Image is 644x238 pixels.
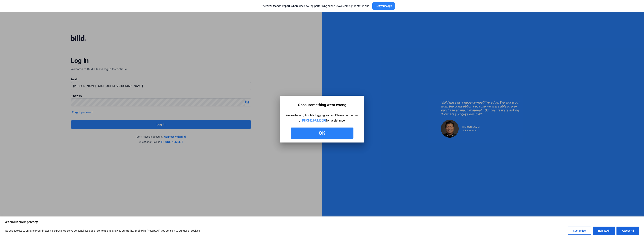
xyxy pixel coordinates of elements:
button: Customise [568,227,591,235]
p: We use cookies to enhance your browsing experience, serve personalised ads or content, and analys... [5,228,201,233]
span: The 2025 Market Report is here: [261,4,299,7]
div: See how top-performing subs are overcoming the status quo. [261,4,370,8]
button: Accept All [616,227,639,235]
button: Ok [291,128,353,139]
p: We value your privacy [5,220,639,224]
button: Reject All [593,227,615,235]
a: [PHONE_NUMBER] [301,119,326,122]
div: We are having trouble logging you in. Please contact us at for assistance. [285,113,359,123]
div: Oops, something went wrong [298,101,346,108]
button: Get your copy [372,2,395,10]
